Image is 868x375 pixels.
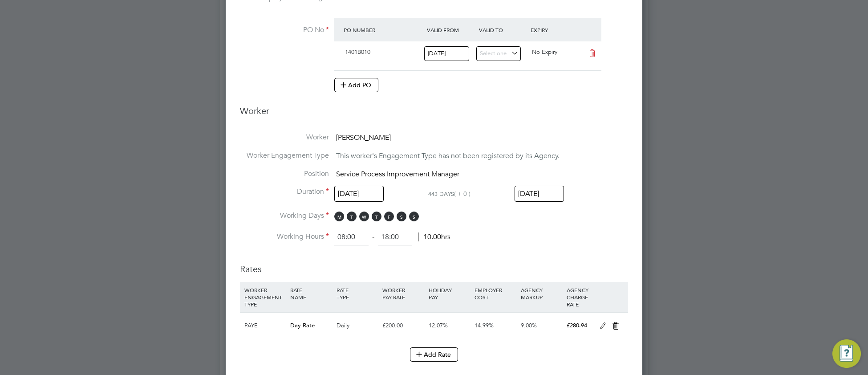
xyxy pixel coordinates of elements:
span: ( + 0 ) [454,190,471,198]
span: M [334,212,344,221]
label: Position [240,169,329,179]
span: 9.00% [521,322,537,329]
span: S [409,212,419,221]
div: HOLIDAY PAY [426,282,472,305]
span: No Expiry [532,48,557,56]
button: Engage Resource Center [832,339,861,368]
div: WORKER ENGAGEMENT TYPE [242,282,288,312]
input: Select one [515,186,564,202]
label: Working Hours [240,232,329,241]
div: AGENCY CHARGE RATE [564,282,595,312]
input: 17:00 [378,229,412,245]
span: 14.99% [475,322,494,329]
label: PO No [240,25,329,35]
h3: Rates [240,254,628,275]
div: Valid From [425,22,477,38]
span: T [347,212,357,221]
span: Service Process Improvement Manager [336,170,459,179]
span: £280.94 [567,322,587,329]
span: W [359,212,369,221]
input: Select one [334,186,384,202]
span: 443 DAYS [428,190,454,198]
span: 1401B010 [345,48,370,56]
label: Duration [240,187,329,196]
span: 10.00hrs [418,232,450,241]
div: PAYE [242,313,288,338]
input: 08:00 [334,229,369,245]
span: T [372,212,381,221]
div: EMPLOYER COST [472,282,518,305]
div: Daily [334,313,380,338]
button: Add Rate [410,347,458,362]
input: Select one [424,46,469,61]
label: Worker [240,133,329,142]
span: F [384,212,394,221]
button: Add PO [334,78,378,92]
span: Day Rate [290,322,315,329]
div: WORKER PAY RATE [380,282,426,305]
div: £200.00 [380,313,426,338]
label: Worker Engagement Type [240,151,329,160]
span: ‐ [370,232,376,241]
h3: Worker [240,105,628,124]
input: Select one [476,46,521,61]
div: PO Number [341,22,425,38]
span: [PERSON_NAME] [336,133,391,142]
span: 12.07% [429,322,448,329]
div: RATE NAME [288,282,334,305]
div: AGENCY MARKUP [519,282,564,305]
span: S [397,212,406,221]
span: This worker's Engagement Type has not been registered by its Agency. [336,151,560,160]
div: Expiry [528,22,580,38]
div: RATE TYPE [334,282,380,305]
div: Valid To [477,22,529,38]
label: Working Days [240,211,329,220]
